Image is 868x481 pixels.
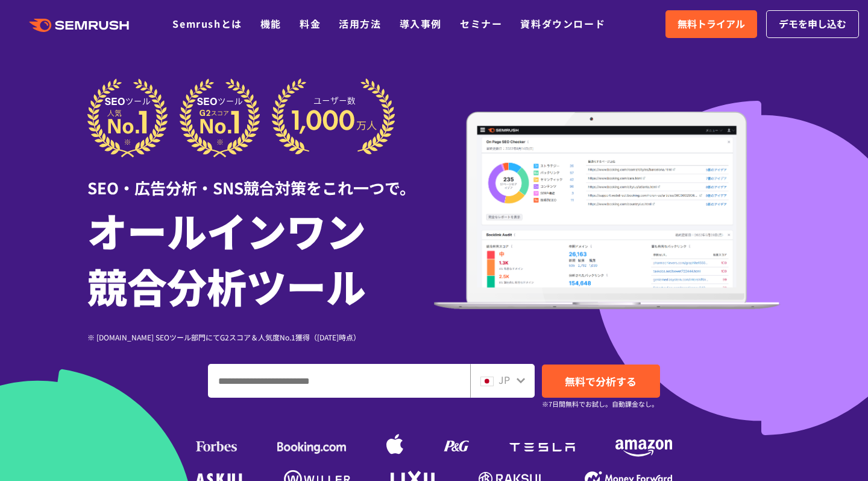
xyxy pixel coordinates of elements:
span: デモを申し込む [779,16,846,32]
a: 導入事例 [400,16,442,31]
input: ドメイン、キーワードまたはURLを入力してください [209,365,470,397]
span: JP [498,372,510,387]
a: デモを申し込む [766,10,859,38]
small: ※7日間無料でお試し。自動課金なし。 [542,398,658,410]
h1: オールインワン 競合分析ツール [87,202,434,313]
span: 無料トライアル [678,16,745,32]
a: 無料トライアル [665,10,757,38]
a: 活用方法 [339,16,381,31]
span: 無料で分析する [565,374,637,389]
div: ※ [DOMAIN_NAME] SEOツール部門にてG2スコア＆人気度No.1獲得（[DATE]時点） [87,331,434,343]
a: 料金 [300,16,321,31]
a: Semrushとは [172,16,242,31]
div: SEO・広告分析・SNS競合対策をこれ一つで。 [87,158,434,199]
a: 機能 [260,16,281,31]
a: セミナー [460,16,502,31]
a: 資料ダウンロード [520,16,605,31]
a: 無料で分析する [542,365,660,398]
